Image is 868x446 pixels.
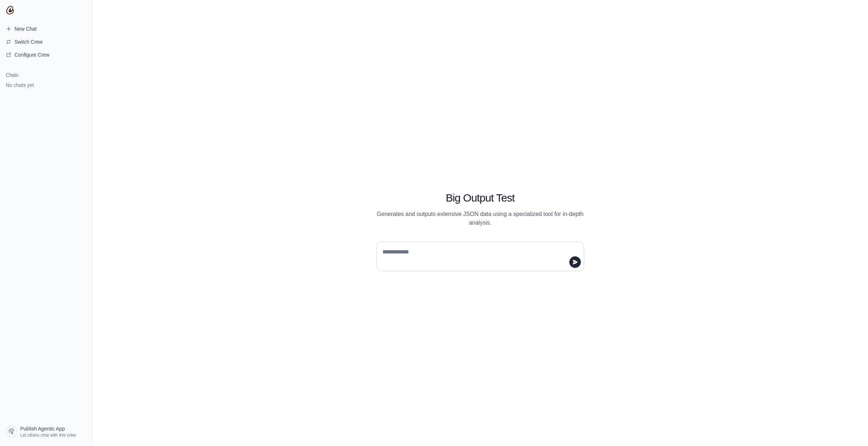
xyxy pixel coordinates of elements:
span: Switch Crew [14,38,43,45]
a: Publish Agentic App Let others chat with this crew [3,423,89,440]
span: New Chat [14,25,36,32]
a: New Chat [3,23,89,35]
h1: Big Output Test [376,191,584,204]
img: CrewAI Logo [6,6,14,14]
span: Let others chat with this crew [20,432,76,438]
button: Switch Crew [3,36,89,48]
span: Configure Crew [14,51,49,58]
span: Publish Agentic App [20,425,65,432]
p: Generates and outputs extensive JSON data using a specialized tool for in-depth analysis. [376,210,584,227]
a: Configure Crew [3,49,89,61]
